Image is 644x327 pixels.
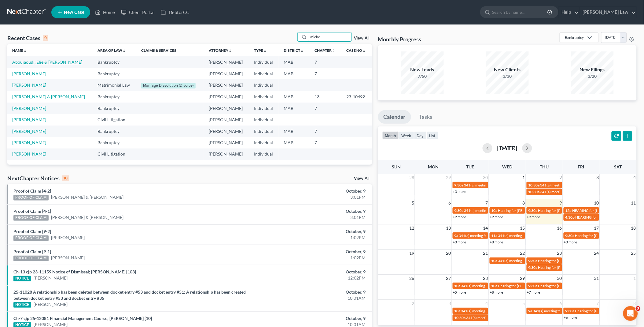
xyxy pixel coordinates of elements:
button: month [382,131,399,140]
a: Tasks [414,110,438,124]
span: Hearing for [PERSON_NAME] [538,258,586,263]
a: [PERSON_NAME] & [PERSON_NAME] [12,94,85,99]
span: 12 [409,224,415,232]
span: Wed [502,164,512,169]
td: 7 [310,56,341,68]
a: Aboujaoudi, Elie & [PERSON_NAME] [12,59,82,65]
td: Individual [249,137,279,148]
td: Individual [249,91,279,103]
td: [PERSON_NAME] [204,91,249,103]
div: 10 [62,175,69,181]
a: [PERSON_NAME] [12,140,46,145]
div: 1:02PM [252,235,366,241]
span: 25 [631,250,637,257]
a: +3 more [453,240,466,244]
span: 5 [522,300,526,307]
i: unfold_more [122,49,126,53]
span: 341(a) meeting for [PERSON_NAME] [466,315,525,320]
td: 13 [310,91,341,103]
td: [PERSON_NAME] [204,56,249,68]
span: Mon [428,164,439,169]
span: 15 [520,224,526,232]
a: [PERSON_NAME] [12,117,46,122]
div: PROOF OF CLAIM [13,195,49,201]
div: Recent Cases [7,34,48,42]
span: 1 [522,174,526,181]
span: HEARING for [PERSON_NAME] [572,208,624,213]
a: +9 more [527,215,540,219]
td: Individual [249,114,279,125]
a: [PERSON_NAME] [12,71,46,76]
a: +3 more [564,240,577,244]
div: PROOF OF CLAIM [13,256,49,261]
div: Bankruptcy [565,35,584,40]
td: Civil Litigation [93,148,136,160]
i: unfold_more [300,49,304,53]
i: unfold_more [23,49,27,53]
span: 4 [633,174,637,181]
span: 16 [557,224,563,232]
span: 29 [446,174,452,181]
a: [PERSON_NAME] [12,82,46,88]
span: 30 [557,275,563,282]
a: Proof of Claim [4-1] [13,209,51,214]
td: Matrimonial Law [93,79,136,91]
div: October, 9 [252,249,366,255]
a: Proof of Claim [4-2] [13,188,51,194]
a: +3 more [453,189,466,194]
span: 10 [594,199,600,207]
td: MAB [279,68,310,79]
span: 341(a) meeting for [PERSON_NAME] [459,233,518,238]
span: 9:30a [528,284,538,288]
span: 22 [520,250,526,257]
div: October, 9 [252,269,366,275]
a: Ch-7 cjp 25-12081 Financial Management Course; [PERSON_NAME] [10] [13,316,152,321]
a: Attorneyunfold_more [209,48,232,53]
td: MAB [279,91,310,103]
th: Claims & Services [136,44,204,56]
td: 23-10492 [341,91,372,103]
span: Thu [540,164,549,169]
span: 10a [491,258,498,263]
div: 10:01AM [252,295,366,301]
td: MAB [279,56,310,68]
div: NOTICE [13,302,31,308]
span: 31 [594,275,600,282]
span: 10a [454,284,461,288]
span: 341(a) meeting for [PERSON_NAME] [533,309,592,313]
span: HEARING for [PERSON_NAME] [576,215,627,220]
td: Individual [249,126,279,137]
span: 20 [446,250,452,257]
span: 6 [559,300,563,307]
a: +8 more [490,240,503,244]
a: +5 more [453,290,466,295]
div: 3/30 [486,73,529,79]
span: 5 [411,199,415,207]
td: Civil Litigation [93,114,136,125]
td: Individual [249,148,279,160]
a: Chapterunfold_more [315,48,336,53]
td: [PERSON_NAME] [204,148,249,160]
a: [PERSON_NAME] [34,301,68,307]
td: [PERSON_NAME] [204,103,249,114]
span: 9:30a [528,258,538,263]
span: 341(a) meeting for [PERSON_NAME] [464,183,523,187]
a: Nameunfold_more [12,48,27,53]
a: [PERSON_NAME] & [PERSON_NAME] [51,194,124,200]
a: Ch-13 cjp 23-11159 Notice of Dismissal; [PERSON_NAME] [103] [13,269,136,274]
div: October, 9 [252,315,366,321]
span: 10a [491,208,498,213]
a: Area of Lawunfold_more [98,48,126,53]
span: 341(a) meeting for [PERSON_NAME] [498,258,557,263]
td: Individual [249,79,279,91]
span: 10a [454,309,461,313]
span: 14 [483,224,489,232]
span: 9 [559,199,563,207]
span: 21 [483,250,489,257]
a: Proof of Claim [9-2] [13,229,51,234]
div: 3:01PM [252,194,366,200]
span: 341(a) meeting for [PERSON_NAME] [540,190,599,194]
a: 25-11028 A relationship has been deleted between docket entry #53 and docket entry #51; A relatio... [13,289,246,301]
span: 28 [483,275,489,282]
span: Hearing for [PERSON_NAME] [498,284,546,288]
